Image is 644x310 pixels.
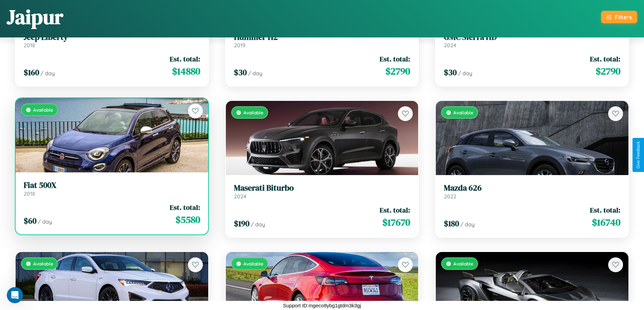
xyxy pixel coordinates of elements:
[444,183,620,193] h3: Mazda 626
[24,67,39,78] span: $ 160
[444,67,457,78] span: $ 30
[24,32,200,49] a: Jeep Liberty2018
[590,205,620,215] span: Est. total:
[380,54,410,64] span: Est. total:
[33,107,53,113] span: Available
[33,261,53,266] span: Available
[172,64,200,78] span: $ 14880
[175,213,200,226] span: $ 5580
[170,202,200,212] span: Est. total:
[234,67,247,78] span: $ 30
[7,3,63,31] h1: Jaipur
[636,141,641,169] div: Give Feedback
[243,110,263,115] span: Available
[382,216,410,229] span: $ 17670
[458,70,472,77] span: / day
[453,110,473,115] span: Available
[38,218,52,225] span: / day
[453,261,473,266] span: Available
[243,261,263,266] span: Available
[24,215,37,226] span: $ 60
[444,32,620,49] a: GMC Sierra HD2024
[248,70,262,77] span: / day
[24,180,200,197] a: Fiat 500X2018
[590,54,620,64] span: Est. total:
[444,183,620,200] a: Mazda 6262022
[615,13,632,21] div: Filters
[234,193,246,200] span: 2024
[460,221,475,228] span: / day
[283,301,361,310] p: Support ID: mgeco8ybg1gtdm3k3gj
[41,70,55,77] span: / day
[592,216,620,229] span: $ 16740
[385,64,410,78] span: $ 2790
[380,205,410,215] span: Est. total:
[234,32,410,49] a: Hummer H22019
[234,183,410,200] a: Maserati Biturbo2024
[24,180,200,190] h3: Fiat 500X
[234,218,249,229] span: $ 190
[7,287,23,303] iframe: Intercom live chat
[234,183,410,193] h3: Maserati Biturbo
[251,221,265,228] span: / day
[170,54,200,64] span: Est. total:
[444,42,456,49] span: 2024
[444,193,456,200] span: 2022
[24,42,35,49] span: 2018
[24,190,35,197] span: 2018
[444,218,459,229] span: $ 180
[596,64,620,78] span: $ 2790
[601,11,637,23] button: Filters
[234,42,245,49] span: 2019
